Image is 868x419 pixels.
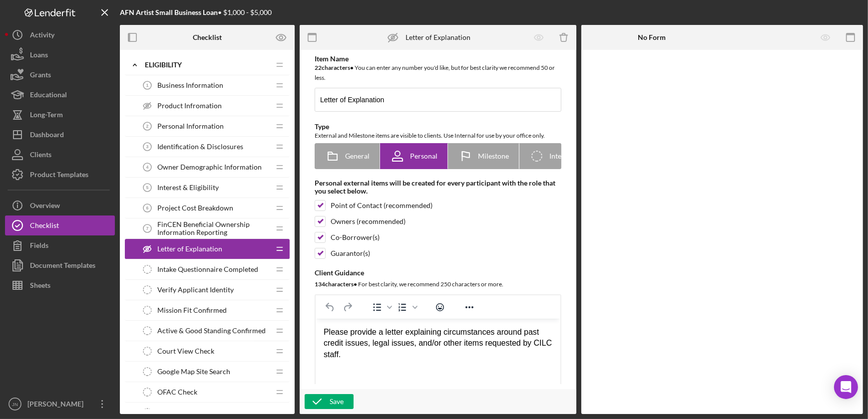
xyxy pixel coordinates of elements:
button: Redo [339,300,356,314]
button: Emojis [432,300,448,314]
span: Mission Fit Confirmed [157,306,227,314]
span: Project Cost Breakdown [157,204,233,212]
span: Personal Information [157,122,224,130]
button: Sheets [5,275,115,295]
tspan: 7 [146,226,149,231]
div: Open Intercom Messenger [834,375,858,399]
div: Point of Contact (recommended) [331,202,433,209]
div: • $1,000 - $5,000 [120,8,272,16]
tspan: 4 [146,165,149,170]
div: Client Guidance [315,269,561,277]
span: Internal [549,152,574,160]
b: 134 character s • [315,280,357,288]
div: Eligibility [145,61,270,69]
div: Dashboard [30,125,64,147]
tspan: 2 [146,124,149,129]
div: Document Templates [30,255,95,278]
div: Numbered list [394,300,419,314]
span: Intake Questionnaire Completed [157,265,258,273]
span: Identification & Disclosures [157,143,243,151]
span: Owner Demographic Information [157,163,262,171]
div: Guarantor(s) [331,249,370,257]
span: Personal [410,152,437,160]
div: Overview [30,196,60,218]
span: Active & Good Standing Confirmed [157,327,266,335]
text: JN [12,402,18,407]
span: General [345,152,370,160]
div: Owners (recommended) [331,217,406,225]
div: Save [330,394,344,409]
button: Loans [5,45,115,65]
div: Bullet list [369,300,394,314]
div: For best clarity, we recommend 250 characters or more. [315,279,561,289]
span: OFAC Check [157,388,197,396]
div: Type [315,123,561,131]
tspan: 1 [146,83,149,88]
button: Fields [5,235,115,255]
div: Grants [30,65,51,87]
div: Item Name [315,55,561,63]
button: Checklist [5,215,115,235]
button: Document Templates [5,255,115,275]
span: DNR Search [157,409,195,417]
button: Activity [5,25,115,45]
div: Letter of Explanation [406,33,470,41]
button: Educational [5,85,115,105]
div: External and Milestone items are visible to clients. Use Internal for use by your office only. [315,131,561,141]
div: Fields [30,235,48,258]
tspan: 6 [146,206,149,210]
button: Clients [5,145,115,165]
span: Verify Applicant Identity [157,286,234,294]
span: FinCEN Beneficial Ownership Information Reporting [157,220,270,236]
span: Business Information [157,81,223,89]
div: Checklist [30,215,59,238]
div: Clients [30,145,51,167]
b: Checklist [193,33,222,41]
div: Co-Borrower(s) [331,233,380,241]
b: No Form [638,33,666,41]
tspan: 5 [146,185,149,190]
span: Letter of Explanation [157,245,222,253]
button: Grants [5,65,115,85]
button: JN[PERSON_NAME] [5,394,115,414]
span: Interest & Eligibility [157,184,219,192]
span: Google Map Site Search [157,368,230,376]
div: [PERSON_NAME] [25,394,90,417]
b: 22 character s • [315,64,354,71]
div: Loans [30,45,48,67]
div: Sheets [30,275,50,298]
span: Milestone [478,152,509,160]
div: Activity [30,25,54,47]
b: AFN Artist Small Business Loan [120,8,218,16]
button: Product Templates [5,165,115,185]
div: Long-Term [30,105,63,127]
div: You can enter any number you'd like, but for best clarity we recommend 50 or less. [315,63,561,83]
button: Dashboard [5,125,115,145]
span: Product Infromation [157,102,222,110]
button: Long-Term [5,105,115,125]
button: Undo [322,300,339,314]
div: Product Templates [30,165,88,187]
button: Overview [5,196,115,215]
div: Personal external items will be created for every participant with the role that you select below. [315,179,561,195]
tspan: 3 [146,144,149,149]
span: Court View Check [157,347,214,355]
div: Educational [30,85,67,107]
button: Save [305,394,354,409]
button: Reveal or hide additional toolbar items [461,300,478,314]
